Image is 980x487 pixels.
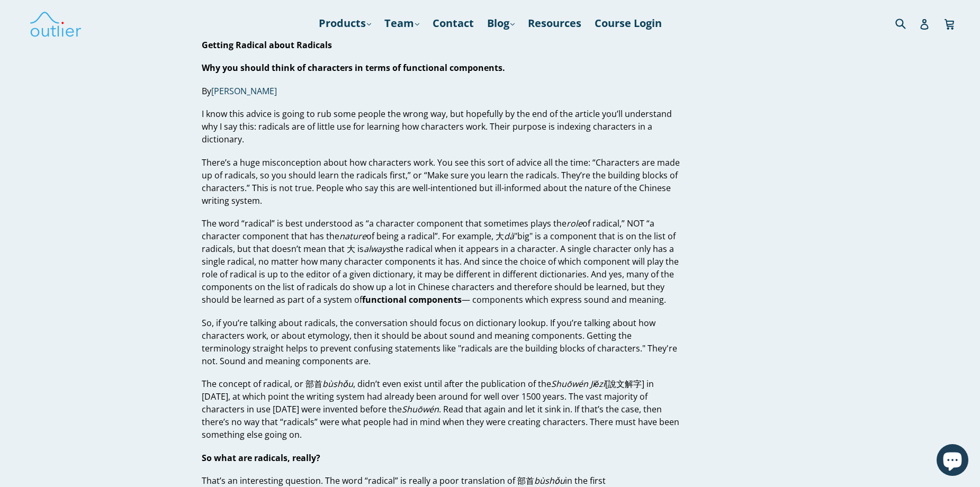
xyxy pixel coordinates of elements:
p: The word “radical” is best understood as “a character component that sometimes plays the of radic... [202,217,680,306]
a: [PERSON_NAME] [211,85,277,97]
p: So, if you’re talking about radicals, the conversation should focus on dictionary lookup. If you’... [202,317,680,367]
em: bùshǒu [322,378,353,390]
strong: Why you should think of characters in terms of functional components. [202,62,505,74]
img: Outlier Linguistics [29,8,82,39]
strong: So what are radicals, really? [202,452,320,464]
em: Shuōwén Jiězì [551,378,606,390]
strong: functional components [362,294,462,305]
em: dà [504,230,514,242]
em: always [364,243,390,255]
a: Products [313,14,376,33]
em: Shuōwén [402,403,439,415]
inbox-online-store-chat: Shopify online store chat [933,444,972,479]
input: Search [893,12,922,34]
em: bùshǒu [534,475,565,486]
a: Blog [482,14,520,33]
a: Course Login [589,14,667,33]
p: By [202,85,680,97]
p: I know this advice is going to rub some people the wrong way, but hopefully by the end of the art... [202,107,680,146]
em: nature [339,230,366,242]
em: role [567,218,582,229]
p: The concept of radical, or 部首 , didn’t even exist until after the publication of the [說文解字] in [D... [202,377,680,441]
a: Team [379,14,425,33]
a: Resources [523,14,587,33]
a: Contact [427,14,479,33]
p: There’s a huge misconception about how characters work. You see this sort of advice all the time:... [202,156,680,207]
